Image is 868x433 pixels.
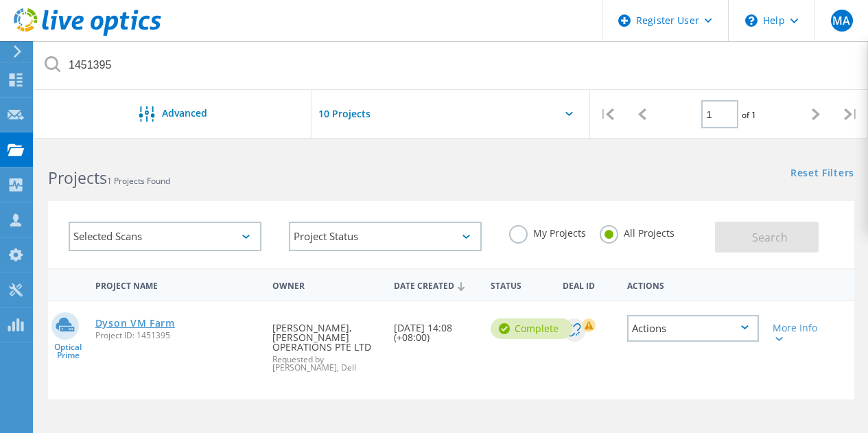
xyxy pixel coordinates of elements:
[742,109,756,121] span: of 1
[162,108,207,118] span: Advanced
[95,331,259,340] span: Project ID: 1451395
[627,315,759,342] div: Actions
[556,272,620,297] div: Deal Id
[387,301,484,356] div: [DATE] 14:08 (+08:00)
[620,272,766,297] div: Actions
[48,343,89,360] span: Optical Prime
[773,323,823,342] div: More Info
[491,318,572,339] div: Complete
[14,29,161,38] a: Live Optics Dashboard
[266,272,386,297] div: Owner
[752,230,788,245] span: Search
[790,168,854,180] a: Reset Filters
[89,272,266,297] div: Project Name
[272,355,379,372] span: Requested by [PERSON_NAME], Dell
[745,14,758,27] svg: \n
[48,167,107,189] b: Projects
[590,90,625,139] div: |
[266,301,386,386] div: [PERSON_NAME], [PERSON_NAME] OPERATIONS PTE LTD
[69,222,261,251] div: Selected Scans
[387,272,484,298] div: Date Created
[833,90,868,139] div: |
[95,318,175,328] a: Dyson VM Farm
[509,225,586,238] label: My Projects
[832,15,850,26] span: MA
[600,225,675,238] label: All Projects
[715,222,819,253] button: Search
[289,222,482,251] div: Project Status
[107,175,170,187] span: 1 Projects Found
[484,272,556,297] div: Status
